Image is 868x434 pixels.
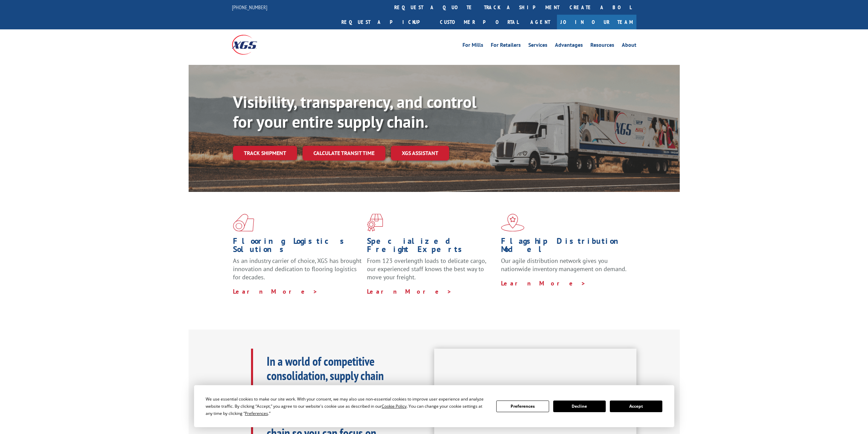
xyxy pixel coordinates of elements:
[553,401,606,412] button: Decline
[367,214,383,232] img: xgs-icon-focused-on-flooring-red
[233,257,362,281] span: As an industry carrier of choice, XGS has brought innovation and dedication to flooring logistics...
[610,401,662,412] button: Accept
[496,401,549,412] button: Preferences
[462,42,483,50] a: For Mills
[435,15,524,29] a: Customer Portal
[367,257,496,287] p: From 123 overlength loads to delicate cargo, our experienced staff knows the best way to move you...
[622,42,636,50] a: About
[233,91,476,132] b: Visibility, transparency, and control for your entire supply chain.
[524,15,557,29] a: Agent
[194,385,674,427] div: Cookie Consent Prompt
[233,214,254,232] img: xgs-icon-total-supply-chain-intelligence-red
[391,146,449,160] a: XGS ASSISTANT
[555,42,583,50] a: Advantages
[336,15,435,29] a: Request a pickup
[367,288,452,295] a: Learn More >
[233,237,362,257] h1: Flooring Logistics Solutions
[367,237,496,257] h1: Specialized Freight Experts
[501,257,627,273] span: Our agile distribution network gives you nationwide inventory management on demand.
[233,146,297,160] a: Track shipment
[382,403,407,409] span: Cookie Policy
[501,214,525,232] img: xgs-icon-flagship-distribution-model-red
[501,237,630,257] h1: Flagship Distribution Model
[245,410,268,416] span: Preferences
[206,395,488,417] div: We use essential cookies to make our site work. With your consent, we may also use non-essential ...
[303,146,385,160] a: Calculate transit time
[557,15,636,29] a: Join Our Team
[232,4,267,11] a: [PHONE_NUMBER]
[528,42,547,50] a: Services
[233,288,318,295] a: Learn More >
[501,279,586,287] a: Learn More >
[590,42,614,50] a: Resources
[491,42,521,50] a: For Retailers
